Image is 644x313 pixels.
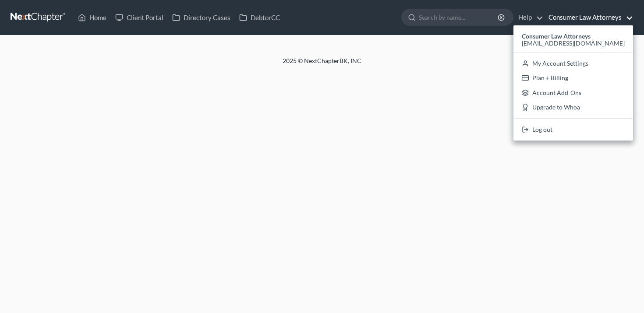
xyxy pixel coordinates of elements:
a: My Account Settings [513,56,633,71]
a: Directory Cases [168,10,235,25]
span: [EMAIL_ADDRESS][DOMAIN_NAME] [522,39,625,47]
input: Search by name... [419,9,499,25]
a: Plan + Billing [513,70,633,85]
a: Help [514,10,543,25]
a: Account Add-Ons [513,85,633,100]
a: Consumer Law Attorneys [544,10,633,25]
a: Client Portal [111,10,168,25]
a: Upgrade to Whoa [513,100,633,115]
a: Log out [513,122,633,137]
div: 2025 © NextChapterBK, INC [72,56,572,72]
a: DebtorCC [235,10,284,25]
a: Home [74,10,111,25]
div: Consumer Law Attorneys [513,25,633,141]
strong: Consumer Law Attorneys [522,32,591,40]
